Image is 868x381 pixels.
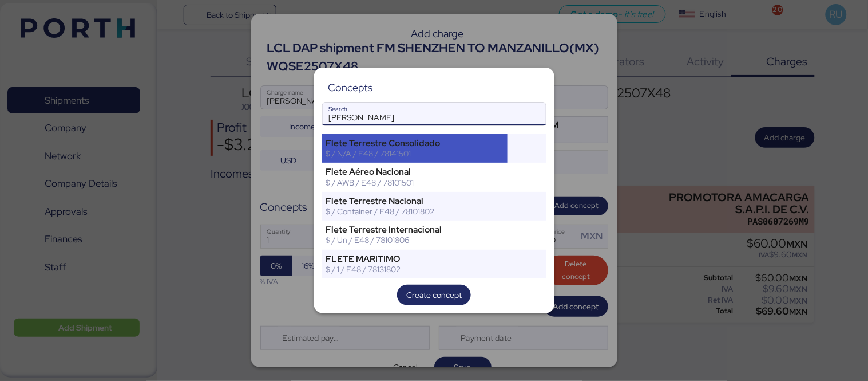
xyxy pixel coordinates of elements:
[328,83,372,93] div: Concepts
[326,196,504,206] div: Flete Terrestre Nacional
[397,285,471,305] button: Create concept
[326,167,504,177] div: Flete Aéreo Nacional
[326,178,504,188] div: $ / AWB / E48 / 78101501
[326,206,504,217] div: $ / Container / E48 / 78101802
[326,235,504,245] div: $ / Un / E48 / 78101806
[323,103,546,125] input: Search
[326,225,504,235] div: Flete Terrestre Internacional
[326,264,504,274] div: $ / 1 / E48 / 78131802
[326,148,504,159] div: $ / N/A / E48 / 78141501
[406,288,462,302] span: Create concept
[326,138,504,148] div: Flete Terrestre Consolidado
[326,254,504,264] div: FLETE MARITIMO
